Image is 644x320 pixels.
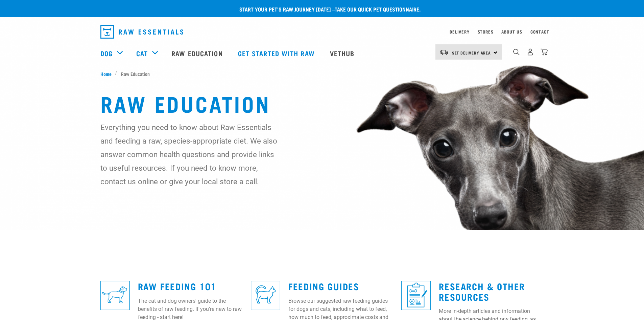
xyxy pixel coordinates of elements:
[100,70,112,77] span: Home
[100,91,544,115] h1: Raw Education
[530,30,549,33] a: Contact
[138,283,216,289] a: Raw Feeding 101
[231,40,323,67] a: Get started with Raw
[100,25,183,39] img: Raw Essentials Logo
[100,121,278,188] p: Everything you need to know about Raw Essentials and feeding a raw, species-appropriate diet. We ...
[288,283,359,289] a: Feeding Guides
[165,40,231,67] a: Raw Education
[100,48,113,58] a: Dog
[136,48,148,58] a: Cat
[401,281,431,310] img: re-icons-healthcheck1-sq-blue.png
[95,22,549,41] nav: dropdown navigation
[501,30,522,33] a: About Us
[335,7,421,10] a: take our quick pet questionnaire.
[439,49,449,55] img: van-moving.png
[478,30,494,33] a: Stores
[541,48,548,56] img: home-icon@2x.png
[100,281,130,310] img: re-icons-dog3-sq-blue.png
[527,48,534,56] img: user.png
[439,283,525,299] a: Research & Other Resources
[452,51,491,54] span: Set Delivery Area
[450,30,469,33] a: Delivery
[251,281,280,310] img: re-icons-cat2-sq-blue.png
[513,49,520,55] img: home-icon-1@2x.png
[323,40,363,67] a: Vethub
[100,70,115,77] a: Home
[100,70,544,77] nav: breadcrumbs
